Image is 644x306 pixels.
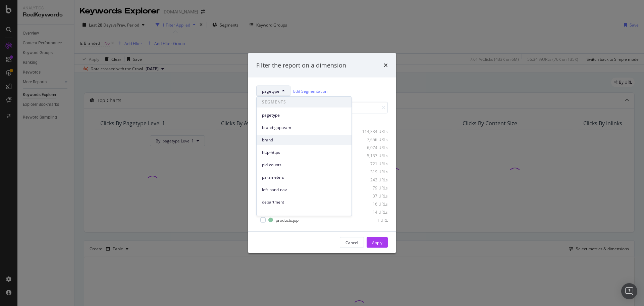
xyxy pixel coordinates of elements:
[262,125,346,131] span: brand-gapteam
[355,136,388,142] div: 7,656 URLs
[262,149,346,156] span: http-https
[355,217,388,223] div: 1 URL
[355,169,388,174] div: 319 URLs
[355,185,388,190] div: 79 URLs
[355,193,388,199] div: 37 URLs
[372,239,382,245] div: Apply
[345,239,358,245] div: Cancel
[262,212,346,218] span: feature-shop
[262,112,346,118] span: pagetype
[384,61,388,70] div: times
[262,162,346,168] span: pid-counts
[621,283,637,299] div: Open Intercom Messenger
[262,187,346,193] span: left-hand-nav
[340,237,364,248] button: Cancel
[367,237,388,248] button: Apply
[256,61,346,70] div: Filter the report on a dimension
[355,128,388,134] div: 114,334 URLs
[355,201,388,207] div: 16 URLs
[256,86,290,96] button: pagetype
[355,144,388,150] div: 6,074 URLs
[355,161,388,166] div: 721 URLs
[355,209,388,215] div: 14 URLs
[262,137,346,143] span: brand
[355,177,388,182] div: 242 URLs
[262,199,346,205] span: department
[257,97,352,107] span: SEGMENTS
[276,217,299,223] div: products.jsp
[355,152,388,158] div: 5,137 URLs
[262,174,346,180] span: parameters
[262,88,279,94] span: pagetype
[248,53,396,253] div: modal
[293,87,327,94] a: Edit Segmentation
